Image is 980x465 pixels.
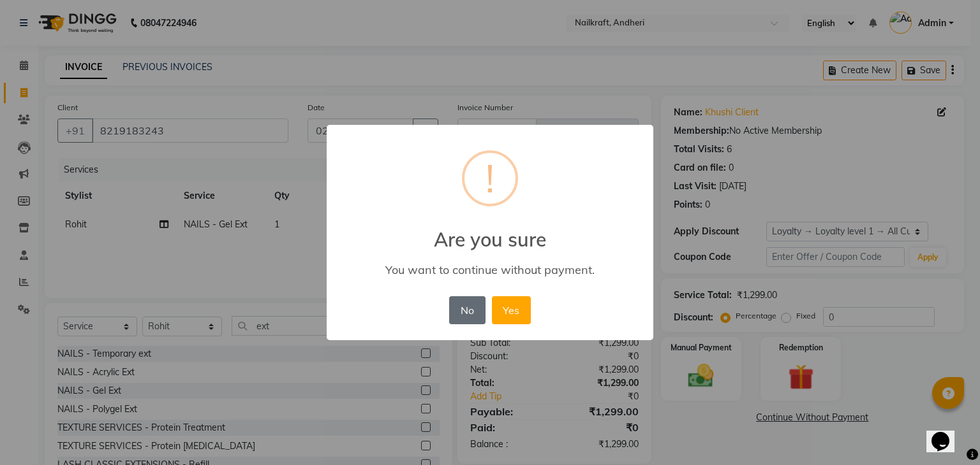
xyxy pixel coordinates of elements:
iframe: chat widget [926,414,967,452]
div: You want to continue without payment. [345,262,635,277]
button: No [449,296,485,324]
button: Yes [492,296,531,324]
div: ! [486,153,494,204]
h2: Are you sure [327,213,653,251]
